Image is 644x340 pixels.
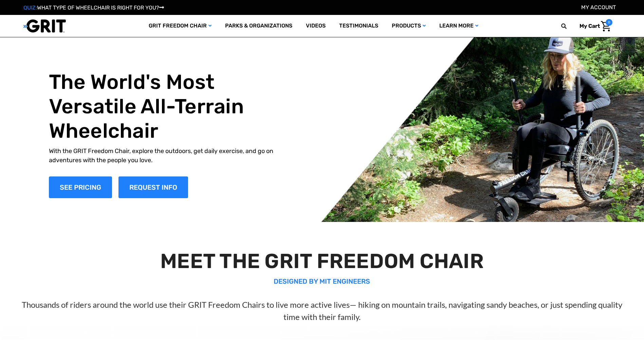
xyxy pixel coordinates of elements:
input: Search [564,19,574,33]
p: With the GRIT Freedom Chair, explore the outdoors, get daily exercise, and go on adventures with ... [49,147,289,165]
span: My Cart [579,23,600,29]
img: Cart [601,21,611,32]
h1: The World's Most Versatile All-Terrain Wheelchair [49,70,289,143]
a: Products [385,15,433,37]
img: GRIT All-Terrain Wheelchair and Mobility Equipment [23,19,66,33]
a: Slide number 1, Request Information [118,176,188,198]
a: GRIT Freedom Chair [142,15,218,37]
a: Shop Now [49,176,112,198]
a: QUIZ:WHAT TYPE OF WHEELCHAIR IS RIGHT FOR YOU? [23,4,164,11]
a: Account [581,4,616,11]
h2: MEET THE GRIT FREEDOM CHAIR [16,249,628,273]
span: QUIZ: [23,4,37,11]
a: Videos [299,15,332,37]
a: Parks & Organizations [218,15,299,37]
a: Cart with 0 items [574,19,612,33]
p: DESIGNED BY MIT ENGINEERS [16,276,628,286]
span: 0 [606,19,612,26]
a: Testimonials [332,15,385,37]
a: Learn More [433,15,485,37]
p: Thousands of riders around the world use their GRIT Freedom Chairs to live more active lives— hik... [16,299,628,323]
